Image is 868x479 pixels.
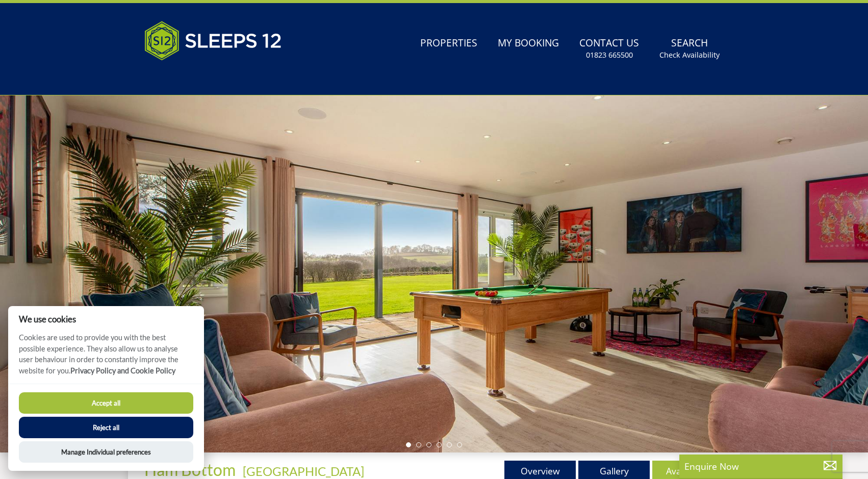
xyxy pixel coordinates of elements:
[575,32,643,65] a: Contact Us01823 665500
[8,314,204,324] h2: We use cookies
[139,72,246,81] iframe: Customer reviews powered by Trustpilot
[8,332,204,384] p: Cookies are used to provide you with the best possible experience. They also allow us to analyse ...
[19,392,193,414] button: Accept all
[586,50,633,60] small: 01823 665500
[19,441,193,463] button: Manage Individual preferences
[659,50,720,60] small: Check Availability
[70,366,175,375] a: Privacy Policy and Cookie Policy
[416,32,481,55] a: Properties
[494,32,563,55] a: My Booking
[243,464,364,478] a: [GEOGRAPHIC_DATA]
[19,417,193,438] button: Reject all
[144,15,282,66] img: Sleeps 12
[655,32,724,65] a: SearchCheck Availability
[684,460,837,473] p: Enquire Now
[239,464,364,478] span: -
